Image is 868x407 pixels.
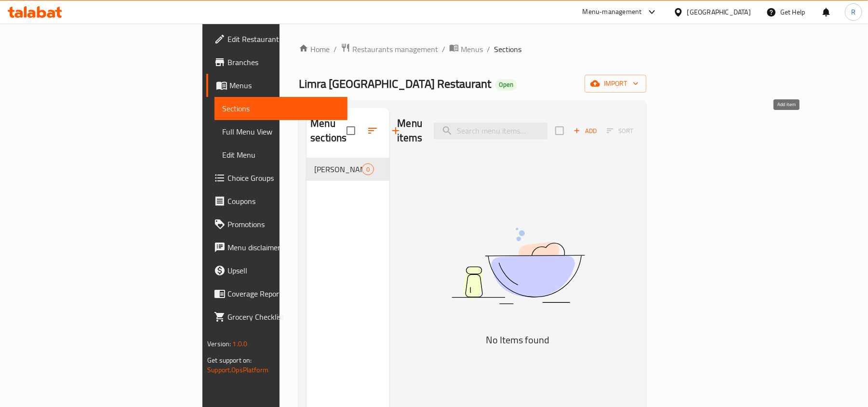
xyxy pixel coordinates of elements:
[487,43,490,55] li: /
[307,158,389,181] div: [PERSON_NAME]0
[572,125,598,136] span: Add
[214,97,347,120] a: Sections
[352,43,438,55] span: Restaurants management
[585,75,646,93] button: import
[206,213,347,236] a: Promotions
[570,123,601,138] button: Add
[851,7,855,17] span: R
[222,149,340,161] span: Edit Menu
[227,195,340,207] span: Coupons
[206,166,347,190] a: Choice Groups
[206,305,347,328] a: Grocery Checklist
[384,119,407,142] button: Add section
[341,43,438,55] a: Restaurants management
[207,338,231,350] span: Version:
[583,6,642,18] div: Menu-management
[227,172,340,184] span: Choice Groups
[362,165,374,174] span: 0
[397,116,422,145] h2: Menu items
[227,56,340,68] span: Branches
[361,119,384,142] span: Sort sections
[362,163,374,175] div: items
[206,190,347,213] a: Coupons
[206,282,347,305] a: Coverage Report
[495,79,517,91] div: Open
[206,51,347,74] a: Branches
[214,143,347,166] a: Edit Menu
[307,154,389,185] nav: Menu sections
[398,202,639,330] img: dish.svg
[442,43,445,55] li: /
[495,81,517,89] span: Open
[227,218,340,230] span: Promotions
[299,43,646,55] nav: breadcrumb
[206,259,347,282] a: Upsell
[206,236,347,259] a: Menu disclaimer
[227,242,340,253] span: Menu disclaimer
[299,73,491,95] span: Limra [GEOGRAPHIC_DATA] Restaurant
[227,33,340,45] span: Edit Restaurant
[207,364,268,376] a: Support.OpsPlatform
[687,7,751,17] div: [GEOGRAPHIC_DATA]
[592,78,639,90] span: import
[207,354,252,366] span: Get support on:
[434,122,548,139] input: search
[229,80,340,91] span: Menus
[314,163,362,175] div: Nizami Dum Biryani
[227,288,340,299] span: Coverage Report
[233,338,248,350] span: 1.0.0
[206,74,347,97] a: Menus
[341,121,361,141] span: Select all sections
[227,265,340,276] span: Upsell
[222,126,340,137] span: Full Menu View
[494,43,521,55] span: Sections
[214,120,347,143] a: Full Menu View
[461,43,483,55] span: Menus
[222,103,340,114] span: Sections
[227,311,340,323] span: Grocery Checklist
[314,163,362,175] span: [PERSON_NAME]
[601,123,640,138] span: Select section first
[449,43,483,55] a: Menus
[398,332,639,348] h5: No Items found
[206,27,347,51] a: Edit Restaurant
